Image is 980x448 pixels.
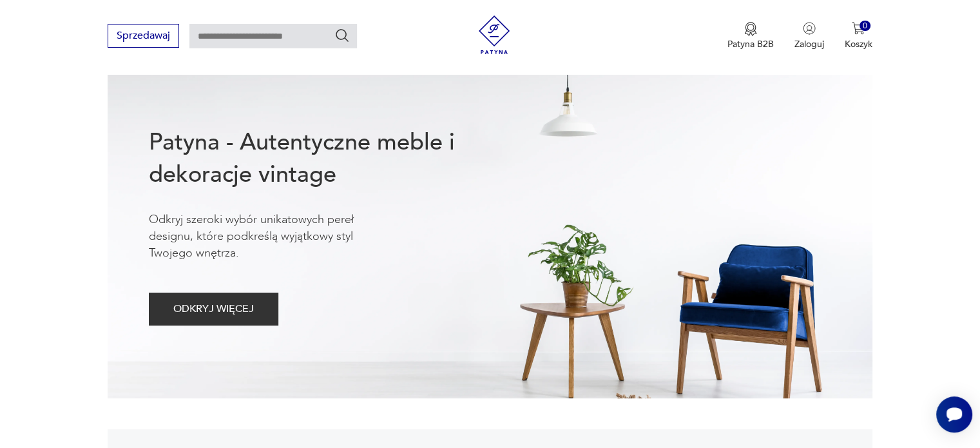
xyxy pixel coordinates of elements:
[108,32,179,41] a: Sprzedawaj
[727,22,774,50] a: Ikona medaluPatyna B2B
[727,38,774,50] p: Patyna B2B
[149,306,278,315] a: ODKRYJ WIĘCEJ
[845,38,872,50] p: Koszyk
[845,22,872,50] button: 0Koszyk
[149,293,278,326] button: ODKRYJ WIĘCEJ
[794,22,824,50] button: Zaloguj
[108,24,179,48] button: Sprzedawaj
[334,28,350,43] button: Szukaj
[475,15,514,54] img: Patyna - sklep z meblami i dekoracjami vintage
[803,22,816,35] img: Ikonka użytkownika
[852,22,865,35] img: Ikona koszyka
[860,21,870,32] div: 0
[744,22,757,36] img: Ikona medalu
[794,38,824,50] p: Zaloguj
[149,126,497,191] h1: Patyna - Autentyczne meble i dekoracje vintage
[149,211,394,262] p: Odkryj szeroki wybór unikatowych pereł designu, które podkreślą wyjątkowy styl Twojego wnętrza.
[727,22,774,50] button: Patyna B2B
[936,396,972,433] iframe: Smartsupp widget button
